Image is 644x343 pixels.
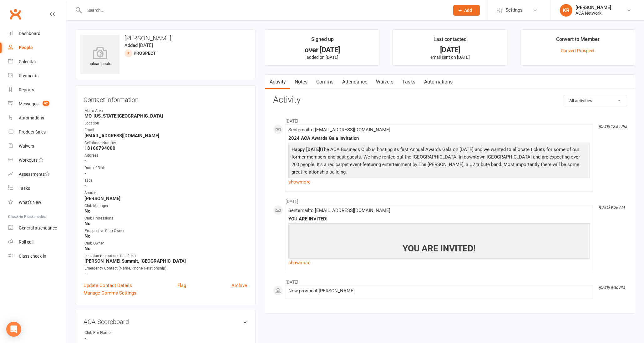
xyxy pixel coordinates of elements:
div: Location (do not use this field) [84,253,247,259]
a: show more [288,178,590,186]
a: show more [288,258,590,267]
a: Flag [177,282,186,289]
a: Attendance [338,75,372,89]
div: [PERSON_NAME] [576,5,611,10]
div: Calendar [19,59,36,64]
strong: - [84,158,247,164]
div: Prospective Club Owner [84,228,247,234]
h3: Contact information [84,94,247,103]
div: Cellphone Number [84,140,247,146]
i: [DATE] 5:30 PM [599,285,625,290]
button: Add [453,5,480,16]
span: Sent email to [EMAIL_ADDRESS][DOMAIN_NAME] [288,208,390,213]
strong: No [84,233,247,239]
a: Dashboard [8,27,66,41]
a: Waivers [372,75,398,89]
div: Roll call [19,240,33,245]
a: Messages 97 [8,97,66,111]
div: ACA Network [576,10,611,16]
a: Workouts [8,153,66,167]
div: Club Manager [84,203,247,209]
div: Assessments [19,172,50,177]
strong: - [84,183,247,189]
div: Workouts [19,158,38,163]
div: Source [84,190,247,196]
h3: [PERSON_NAME] [80,35,250,42]
div: YOU ARE INVITED! [288,216,590,222]
li: [DATE] [273,275,627,285]
div: Tasks [19,186,30,191]
span: Settings [505,3,523,17]
li: [DATE] [273,114,627,124]
a: People [8,41,66,55]
a: Manage Comms Settings [84,289,136,297]
div: Address [84,153,247,159]
span: Sent email to [EMAIL_ADDRESS][DOMAIN_NAME] [288,127,390,133]
a: Calendar [8,55,66,69]
div: General attendance [19,225,57,230]
div: Email [84,127,247,133]
div: Signed up [311,35,334,47]
div: People [19,45,33,50]
div: Class check-in [19,254,46,259]
div: Reports [19,87,34,92]
div: What's New [19,200,41,205]
a: Convert Prospect [561,48,595,53]
a: What's New [8,195,66,209]
time: Added [DATE] [124,43,153,48]
strong: No [84,246,247,251]
div: Product Sales [19,129,46,134]
div: New prospect [PERSON_NAME] [288,288,590,294]
snap: prospect [134,51,156,56]
div: Payments [19,73,38,78]
p: email sent on [DATE] [398,55,501,60]
div: Date of Birth [84,165,247,171]
span: Happy [DATE]! [292,147,321,152]
a: Product Sales [8,125,66,139]
input: Search... [83,6,445,15]
div: upload photo [80,47,119,67]
p: added on [DATE] [271,55,374,60]
div: Club Pro Name [84,330,136,336]
strong: No [84,221,247,226]
strong: [PERSON_NAME] Summit, [GEOGRAPHIC_DATA] [84,258,247,264]
strong: - [84,271,247,277]
strong: - [84,336,247,341]
a: Clubworx [8,6,23,22]
div: over [DATE] [271,47,374,53]
a: Archive [231,282,247,289]
a: Reports [8,83,66,97]
a: Payments [8,69,66,83]
a: Automations [420,75,457,89]
div: 2024 ACA Awards Gala Invitation [288,136,590,141]
a: Assessments [8,167,66,181]
div: Open Intercom Messenger [6,322,21,337]
strong: [EMAIL_ADDRESS][DOMAIN_NAME] [84,133,247,139]
a: Comms [312,75,338,89]
div: Metro Area [84,108,247,114]
div: [DATE] [398,47,501,53]
div: Location [84,120,247,126]
a: Tasks [8,181,66,195]
p: The ACA Business Club is hosting its first Annual Awards Gala on [DATE] and we wanted to allocate... [290,146,588,177]
strong: [PERSON_NAME] [84,196,247,201]
a: Tasks [398,75,420,89]
a: Update Contact Details [84,282,132,289]
div: Dashboard [19,31,40,36]
span: YOU ARE INVITED! [403,243,476,254]
div: KR [560,4,572,17]
div: Automations [19,115,44,120]
span: Add [464,8,472,13]
a: General attendance kiosk mode [8,221,66,235]
li: [DATE] [273,195,627,205]
a: Notes [290,75,312,89]
div: Club Professional [84,215,247,221]
a: Activity [265,75,290,89]
strong: 18166794000 [84,145,247,151]
strong: No [84,208,247,214]
div: Last contacted [434,35,467,47]
strong: MO-[US_STATE][GEOGRAPHIC_DATA] [84,113,247,119]
div: Emergency Contact (Name, Phone, Relationship) [84,265,247,271]
a: Class kiosk mode [8,249,66,263]
div: Waivers [19,144,34,149]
